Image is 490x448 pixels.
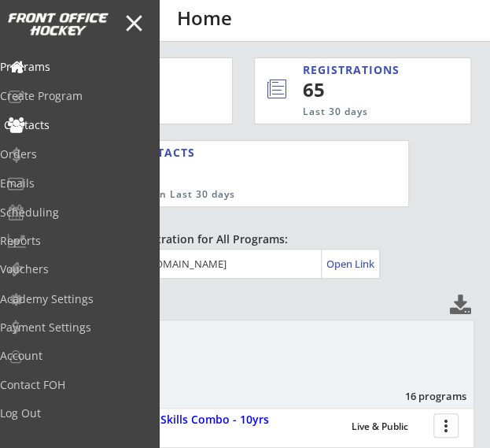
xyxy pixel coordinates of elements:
div: Your Link for Registration for All Programs: [55,231,426,247]
div: Last 30 days [303,106,407,119]
div: 16 programs [385,389,466,403]
a: Open Link [326,253,376,275]
div: Live & Public [352,421,426,432]
div: New in Last 30 days [131,188,336,202]
button: close [120,9,148,37]
button: more_vert [433,413,459,438]
div: REGISTRATIONS [303,62,408,78]
div: Open Link [326,257,376,271]
div: CONTACTS [131,145,202,161]
div: 36 [131,159,227,186]
div: Contacts [4,120,146,131]
div: 65 [303,76,418,103]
